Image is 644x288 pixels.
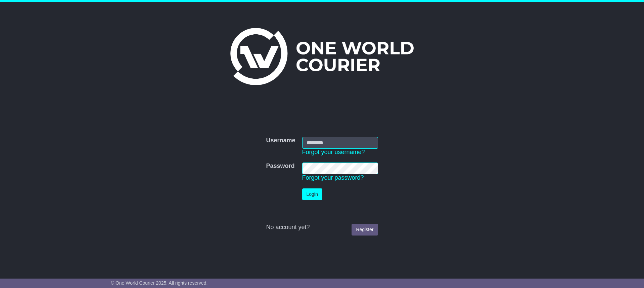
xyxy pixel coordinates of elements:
div: No account yet? [266,224,378,231]
label: Password [266,163,294,170]
span: © One World Courier 2025. All rights reserved. [111,280,208,286]
button: Login [302,188,322,200]
label: Username [266,137,295,144]
a: Register [352,224,378,236]
img: One World [230,28,414,85]
a: Forgot your username? [302,149,365,155]
a: Forgot your password? [302,174,364,181]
